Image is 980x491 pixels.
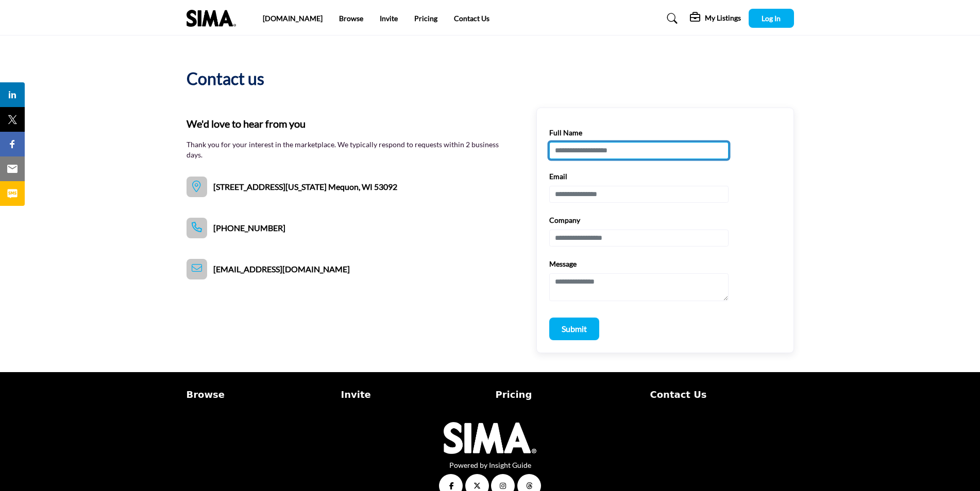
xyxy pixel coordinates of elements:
a: Pricing [414,14,437,23]
b: We'd love to hear from you [187,116,306,131]
span: [EMAIL_ADDRESS][DOMAIN_NAME] [213,263,350,275]
h2: Contact us [187,66,264,91]
p: Thank you for your interest in the marketplace. We typically respond to requests within 2 busines... [187,139,516,160]
a: [DOMAIN_NAME] [263,14,323,23]
span: [STREET_ADDRESS][US_STATE] Mequon, WI 53092 [213,181,397,193]
label: Company [549,215,580,225]
button: Log In [749,9,794,28]
a: Search [657,10,684,27]
img: Site Logo [187,10,241,27]
a: Pricing [496,388,639,401]
a: Invite [341,388,485,401]
a: Browse [339,14,363,23]
label: Full Name [549,128,582,138]
span: [PHONE_NUMBER] [213,222,285,234]
a: Invite [380,14,398,23]
a: Powered by Insight Guide [449,461,531,469]
p: Submit [562,323,587,335]
label: Message [549,259,577,269]
img: No Site Logo [444,422,536,454]
div: My Listings [690,12,741,25]
span: Log In [762,14,781,23]
button: Submit [549,318,599,340]
a: Browse [187,388,330,401]
h5: My Listings [705,13,741,23]
a: Contact Us [650,388,794,401]
label: Email [549,171,567,182]
a: Contact Us [454,14,489,23]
